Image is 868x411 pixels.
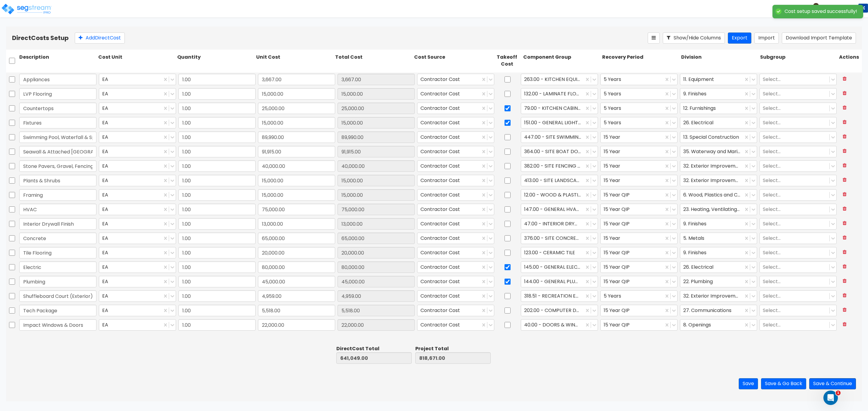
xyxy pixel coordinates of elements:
button: Save & Continue [809,378,856,389]
div: 15 Year QIP [600,218,678,230]
div: 5 Years [600,117,678,128]
div: 9. Finishes [680,247,757,258]
button: Delete Row [839,146,850,156]
div: 15 Year QIP [600,247,678,258]
div: 145.00 - GENERAL ELECTRICAL [521,261,598,273]
button: Download Import Template [782,32,856,44]
div: Contractor Cost [417,74,494,85]
button: Delete Row [839,276,850,286]
div: Cost Source [413,53,492,69]
button: Save [739,378,758,389]
div: EA [99,117,176,128]
div: 32. Exterior Improvements [680,175,757,186]
button: Delete Row [839,261,850,272]
div: EA [99,103,176,114]
div: 40.00 - DOORS & WINDOWS [521,319,598,331]
div: 144.00 - GENERAL PLUMBING [521,276,598,287]
div: 26. Electrical [680,117,757,128]
div: EA [99,247,176,258]
div: 9. Finishes [680,218,757,230]
div: 15 Year QIP [600,204,678,215]
div: 12. Furnishings [680,103,757,114]
div: EA [99,319,176,331]
div: EA [99,276,176,287]
div: 23. Heating, Ventilating, and Air Conditioning (HVAC) [680,204,757,215]
div: 47.00 - INTERIOR DRYWALL PARTITIONS [521,218,598,230]
div: Division [680,53,759,69]
button: Delete Row [839,131,850,142]
div: 15 Year QIP [600,261,678,273]
div: Contractor Cost [417,305,494,316]
div: Direct Cost Total [336,345,412,352]
div: 5 Years [600,290,678,302]
div: 132.00 - LAMINATE FLOORING [521,88,598,100]
b: Direct Costs Setup [12,34,69,42]
div: 15 Year QIP [600,276,678,287]
div: Description [18,53,97,69]
div: Contractor Cost [417,146,494,157]
button: Reorder Items [648,32,660,44]
div: 15 Year [600,160,678,172]
div: 12.00 - WOOD & PLASTICS [521,189,598,201]
button: Delete Row [839,319,850,330]
div: EA [99,88,176,100]
div: 5 Years [600,74,678,85]
div: Subgroup [759,53,838,69]
div: 15 Year QIP [600,189,678,201]
div: Actions [838,53,862,69]
button: Delete Row [839,189,850,200]
div: 15 Year [600,146,678,157]
button: Delete Row [839,247,850,258]
div: 413.00 - SITE LANDSCAPING [521,175,598,186]
div: 35. Waterway and Marine Construction [680,146,757,157]
div: Contractor Cost [417,290,494,302]
div: 447.00 - SITE SWIMMING POOLS [521,131,598,143]
div: Contractor Cost [417,117,494,128]
div: 5 Years [600,103,678,114]
div: 147.00 - GENERAL HVAC EQUIPMENT/DUCTWORK [521,204,598,215]
div: Component Group [522,53,601,69]
div: EA [99,290,176,302]
div: EA [99,160,176,172]
div: Cost Unit [97,53,176,69]
div: EA [99,305,176,316]
div: 5 Years [600,88,678,100]
div: EA [99,175,176,186]
div: Unit Cost [255,53,334,69]
button: Delete Row [839,88,850,99]
div: EA [99,74,176,85]
div: 32. Exterior Improvements [680,160,757,172]
div: Total Cost [334,53,413,69]
button: Delete Row [839,218,850,229]
div: 263.00 - KITCHEN EQUIPMENT [521,74,598,85]
div: Contractor Cost [417,189,494,201]
div: EA [99,146,176,157]
div: 15 Year [600,233,678,244]
div: Contractor Cost [417,218,494,230]
div: Quantity [176,53,255,69]
div: EA [99,204,176,215]
button: Save & Go Back [761,378,806,389]
div: 376.00 - SITE CONCRETE PAVING [521,233,598,244]
img: avatar.png [811,3,821,14]
button: Delete Row [839,160,850,171]
div: 27. Communications [680,305,757,316]
div: 9. Finishes [680,88,757,100]
div: Contractor Cost [417,247,494,258]
div: EA [99,131,176,143]
div: Takeoff Cost [492,53,522,69]
div: 382.00 - SITE FENCING & GATES [521,160,598,172]
div: 318.51 - RECREATION EQUIPMENT [521,290,598,302]
div: Contractor Cost [417,319,494,331]
div: 6. Wood, Plastics and Composites [680,189,757,201]
span: 1 [836,391,841,395]
div: 11. Equipment [680,74,757,85]
div: 151.00 - GENERAL LIGHTING FIXTURES [521,117,598,128]
div: Cost setup saved successfully! [785,8,857,15]
button: Delete Row [839,305,850,315]
div: Contractor Cost [417,103,494,114]
div: Contractor Cost [417,131,494,143]
button: Delete Row [839,204,850,214]
div: 79.00 - KITCHEN CABINETRY/COUNTERS [521,103,598,114]
img: logo_pro_r.png [1,3,52,15]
